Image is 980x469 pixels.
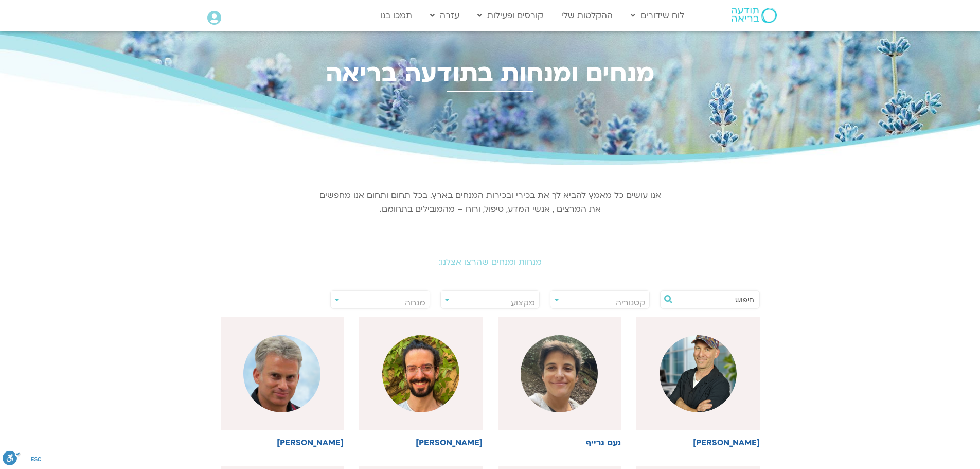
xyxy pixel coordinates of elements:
a: קורסים ופעילות [472,6,548,25]
a: [PERSON_NAME] [359,317,483,447]
a: ההקלטות שלי [556,6,618,25]
h6: [PERSON_NAME] [359,438,483,447]
h6: [PERSON_NAME] [221,438,344,447]
span: קטגוריה [616,297,645,308]
img: %D7%A2%D7%A0%D7%91%D7%A8-%D7%91%D7%A8-%D7%A7%D7%9E%D7%94.png [243,335,320,412]
span: מנחה [405,297,425,308]
a: נעם גרייף [498,317,621,447]
h2: מנחים ומנחות בתודעה בריאה [202,59,778,88]
img: %D7%A9%D7%92%D7%91-%D7%94%D7%95%D7%A8%D7%95%D7%91%D7%99%D7%A5.jpg [382,335,459,412]
h2: מנחות ומנחים שהרצו אצלנו: [202,257,778,267]
a: תמכו בנו [375,6,417,25]
h6: נעם גרייף [498,438,621,447]
input: חיפוש [676,291,754,308]
a: [PERSON_NAME] [636,317,760,447]
img: %D7%A0%D7%A2%D7%9D-%D7%92%D7%A8%D7%99%D7%99%D7%A3-1.jpg [521,335,598,412]
h6: [PERSON_NAME] [636,438,760,447]
p: אנו עושים כל מאמץ להביא לך את בכירי ובכירות המנחים בארץ. בכל תחום ותחום אנו מחפשים את המרצים , אנ... [318,188,663,216]
img: תודעה בריאה [732,8,777,23]
a: לוח שידורים [626,6,689,25]
a: [PERSON_NAME] [221,317,344,447]
span: מקצוע [511,297,535,308]
img: %D7%96%D7%99%D7%95%D7%90%D7%9F-.png [660,335,737,412]
a: עזרה [425,6,465,25]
